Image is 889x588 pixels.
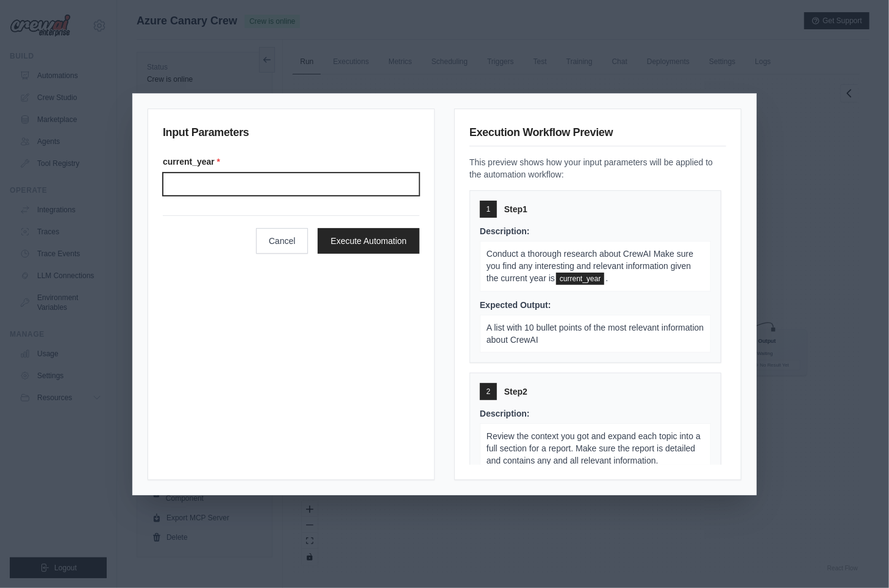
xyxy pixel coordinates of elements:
span: . [605,273,608,283]
span: 1 [487,204,491,214]
span: Description: [480,226,530,236]
p: This preview shows how your input parameters will be applied to the automation workflow: [469,156,726,181]
h3: Execution Workflow Preview [469,124,726,146]
span: Step 1 [504,203,527,215]
button: Cancel [256,228,309,254]
span: Description: [480,409,530,418]
iframe: Chat Widget [828,529,889,588]
span: Conduct a thorough research about CrewAI Make sure you find any interesting and relevant informat... [487,249,693,283]
button: Execute Automation [318,228,420,254]
span: Step 2 [504,385,527,398]
label: current_year [163,156,420,168]
span: Review the context you got and expand each topic into a full section for a report. Make sure the ... [487,431,701,465]
span: Expected Output: [480,300,551,310]
span: 2 [487,387,491,396]
h3: Input Parameters [163,124,420,146]
span: A list with 10 bullet points of the most relevant information about CrewAI [487,323,704,345]
span: current_year [556,273,604,285]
